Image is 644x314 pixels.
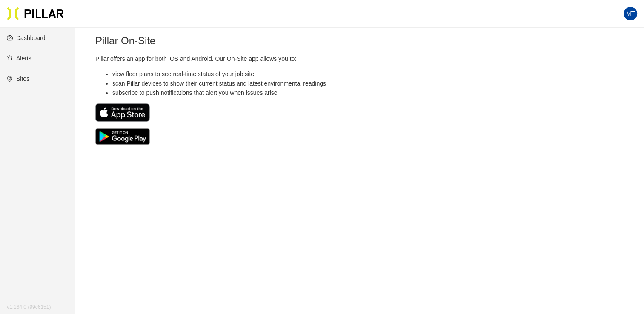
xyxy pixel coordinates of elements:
li: scan Pillar devices to show their current status and latest environmental readings [112,79,617,88]
span: MT [626,7,635,20]
p: Pillar offers an app for both iOS and Android. Our On-Site app allows you to: [95,54,617,63]
h2: Pillar On-Site [95,34,617,47]
img: Download on the App Store [95,103,150,122]
a: alertAlerts [7,55,31,62]
a: environmentSites [7,75,29,82]
li: subscribe to push notifications that alert you when issues arise [112,88,617,97]
img: Pillar Technologies [7,7,64,20]
li: view floor plans to see real-time status of your job site [112,69,617,79]
a: dashboardDashboard [7,34,46,41]
img: Get it on Google Play [95,128,150,145]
